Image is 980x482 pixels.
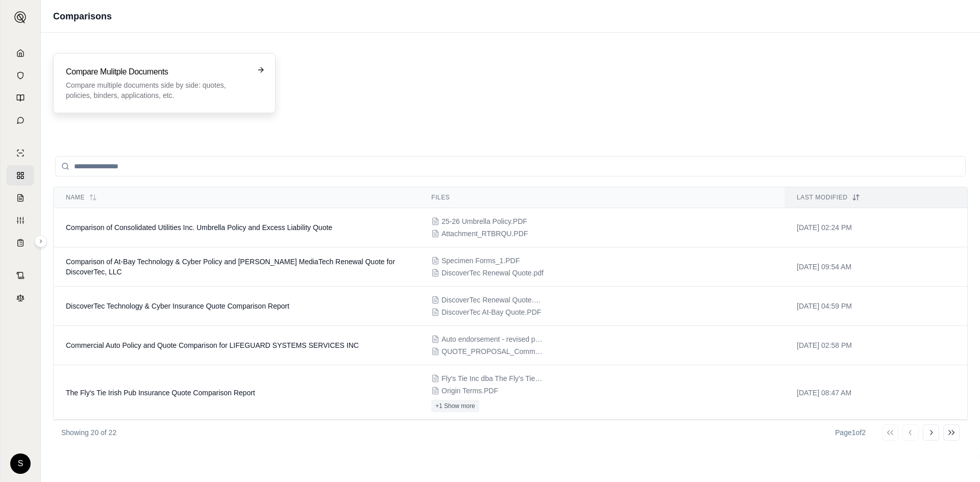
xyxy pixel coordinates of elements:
th: Files [419,187,785,208]
span: Comparison of Consolidated Utilities Inc. Umbrella Policy and Excess Liability Quote [66,223,332,232]
span: DiscoverTec Renewal Quote.pdf [442,268,544,278]
a: Single Policy [7,143,34,163]
span: Origin Terms.PDF [442,386,498,396]
p: Compare multiple documents side by side: quotes, policies, binders, applications, etc. [66,80,249,100]
a: Claim Coverage [7,188,34,208]
a: Chat [7,110,34,131]
span: Fly's Tie Inc dba The Fly's Tie Irish Pub_082025_Q.PDF [442,373,544,384]
button: Expand sidebar [35,235,47,247]
button: +1 Show more [431,400,479,412]
a: Custom Report [7,210,34,231]
td: [DATE] 04:59 PM [785,287,967,326]
a: Legal Search Engine [7,288,34,308]
h3: Compare Mulitple Documents [66,66,249,78]
a: Policy Comparisons [7,165,34,186]
span: QUOTE_PROPOSAL_Commercial_App.PDF [442,346,544,357]
img: Expand sidebar [14,11,27,23]
span: 25-26 Umbrella Policy.PDF [442,216,527,226]
button: Expand sidebar [10,7,31,28]
td: [DATE] 08:47 AM [785,365,967,421]
a: Coverage Table [7,233,34,253]
span: Auto endorsement - revised premium .PDF [442,334,544,344]
td: [DATE] 09:54 AM [785,247,967,287]
p: Showing 20 of 22 [61,427,116,438]
a: Contract Analysis [7,265,34,286]
div: Page 1 of 2 [835,427,866,438]
div: Last modified [797,193,955,201]
span: Specimen Forms_1.PDF [442,256,520,266]
span: Attachment_RTBRQU.PDF [442,229,528,239]
span: DiscoverTec Renewal Quote.PDF [442,295,544,305]
div: Name [66,193,407,201]
a: Documents Vault [7,65,34,86]
a: Prompt Library [7,88,34,108]
a: Home [7,43,34,63]
td: [DATE] 02:58 PM [785,326,967,365]
span: DiscoverTec Technology & Cyber Insurance Quote Comparison Report [66,302,289,310]
td: [DATE] 02:24 PM [785,208,967,247]
span: Comparison of At-Bay Technology & Cyber Policy and Beazley MediaTech Renewal Quote for DiscoverTe... [66,258,395,276]
span: DiscoverTec At-Bay Quote.PDF [442,307,541,317]
span: Commercial Auto Policy and Quote Comparison for LIFEGUARD SYSTEMS SERVICES INC [66,341,359,349]
div: S [10,453,31,474]
span: The Fly's Tie Irish Pub Insurance Quote Comparison Report [66,389,255,397]
h1: Comparisons [53,9,112,23]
